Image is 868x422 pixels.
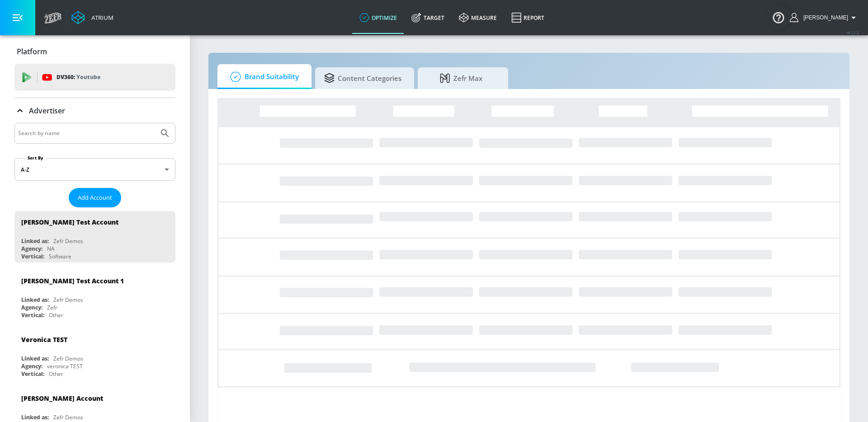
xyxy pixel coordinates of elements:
[53,413,83,421] div: Zefr Demos
[226,66,299,88] span: Brand Suitability
[324,67,401,89] span: Content Categories
[21,296,49,304] div: Linked as:
[21,237,49,245] div: Linked as:
[21,413,49,421] div: Linked as:
[49,311,63,319] div: Other
[26,155,45,161] label: Sort By
[21,362,42,370] div: Agency:
[21,335,67,344] div: Veronica TEST
[78,192,112,203] span: Add Account
[21,394,103,403] div: [PERSON_NAME] Account
[14,270,175,321] div: [PERSON_NAME] Test Account 1Linked as:Zefr DemosAgency:ZefrVertical:Other
[47,304,57,311] div: Zefr
[14,328,175,380] div: Veronica TESTLinked as:Zefr DemosAgency:veronica TESTVertical:Other
[53,237,83,245] div: Zefr Demos
[21,218,118,226] div: [PERSON_NAME] Test Account
[49,253,71,260] div: Software
[47,245,55,253] div: NA
[21,245,42,253] div: Agency:
[18,127,155,139] input: Search by name
[21,355,49,362] div: Linked as:
[47,362,83,370] div: veronica TEST
[14,39,175,64] div: Platform
[53,355,83,362] div: Zefr Demos
[766,5,791,30] button: Open Resource Center
[21,304,42,311] div: Agency:
[352,1,404,34] a: optimize
[21,253,44,260] div: Vertical:
[14,64,175,91] div: DV360: Youtube
[21,370,44,378] div: Vertical:
[846,30,859,35] span: v 4.22.2
[76,72,100,82] p: Youtube
[790,12,859,23] button: [PERSON_NAME]
[404,1,452,34] a: Target
[14,98,175,123] div: Advertiser
[21,277,124,285] div: [PERSON_NAME] Test Account 1
[57,72,100,82] p: DV360:
[14,158,175,181] div: A-Z
[88,14,113,22] div: Atrium
[800,14,848,21] span: login as: guillermo.cabrera@zefr.com
[14,211,175,263] div: [PERSON_NAME] Test AccountLinked as:Zefr DemosAgency:NAVertical:Software
[53,296,83,304] div: Zefr Demos
[49,370,63,378] div: Other
[452,1,504,34] a: measure
[504,1,552,34] a: Report
[69,188,121,207] button: Add Account
[71,11,113,24] a: Atrium
[17,47,47,56] p: Platform
[427,67,495,89] span: Zefr Max
[29,106,65,116] p: Advertiser
[21,311,44,319] div: Vertical:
